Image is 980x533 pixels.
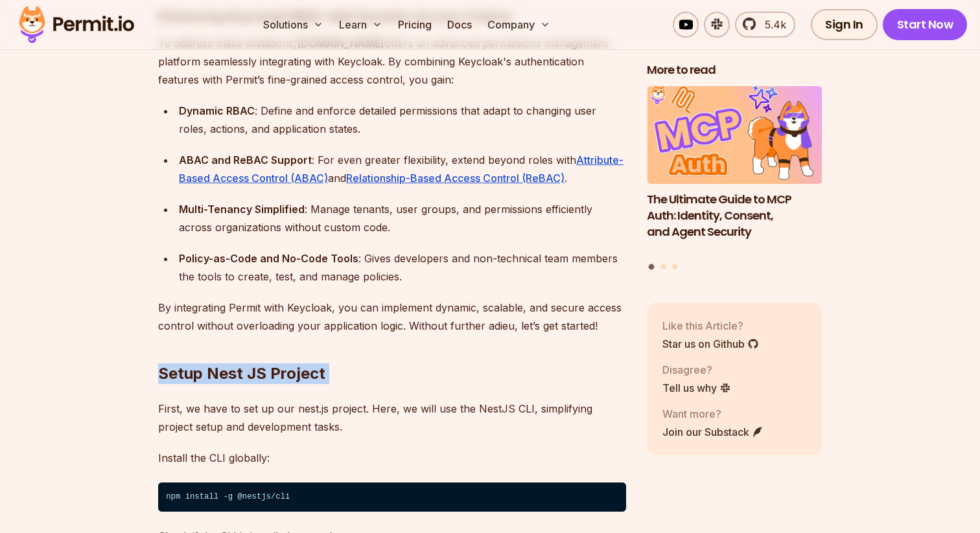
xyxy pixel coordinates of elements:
[158,400,626,436] p: First, we have to set up our nest.js project. Here, we will use the NestJS CLI, simplifying proje...
[735,12,795,38] a: 5.4k
[158,482,626,512] code: npm install -g @nestjs/cli
[179,104,255,117] strong: Dynamic RBAC
[179,203,305,216] strong: Multi-Tenancy Simplified
[179,151,626,187] div: : For even greater flexibility, extend beyond roles with and .
[662,318,759,334] p: Like this Article?
[158,449,626,467] p: Install the CLI globally:
[482,12,555,38] button: Company
[158,312,626,384] h2: Setup Nest JS Project
[647,86,822,272] div: Posts
[258,12,329,38] button: Solutions
[883,9,968,40] a: Start Now
[393,12,437,38] a: Pricing
[662,424,764,440] a: Join our Substack
[297,37,384,50] strong: [DOMAIN_NAME]
[662,362,731,378] p: Disagree?
[647,86,822,256] li: 1 of 3
[13,3,140,47] img: Permit logo
[334,12,388,38] button: Learn
[662,380,731,396] a: Tell us why
[672,264,677,269] button: Go to slide 3
[757,17,786,32] span: 5.4k
[647,62,822,78] h2: More to read
[811,9,878,40] a: Sign In
[179,249,626,286] div: : Gives developers and non-technical team members the tools to create, test, and manage policies.
[158,299,626,335] p: By integrating Permit with Keycloak, you can implement dynamic, scalable, and secure access contr...
[158,34,626,89] p: To address these limitations, offers an advanced permissions management platform seamlessly integ...
[647,192,822,240] h3: The Ultimate Guide to MCP Auth: Identity, Consent, and Agent Security
[649,264,655,270] button: Go to slide 1
[442,12,477,38] a: Docs
[647,86,822,185] img: The Ultimate Guide to MCP Auth: Identity, Consent, and Agent Security
[179,153,312,166] strong: ABAC and ReBAC Support
[346,172,565,185] a: Relationship-Based Access Control (ReBAC)
[179,102,626,138] div: : Define and enforce detailed permissions that adapt to changing user roles, actions, and applica...
[662,406,764,422] p: Want more?
[179,153,624,185] a: Attribute-Based Access Control (ABAC)
[647,86,822,256] a: The Ultimate Guide to MCP Auth: Identity, Consent, and Agent SecurityThe Ultimate Guide to MCP Au...
[179,200,626,236] div: : Manage tenants, user groups, and permissions efficiently across organizations without custom code.
[660,264,666,269] button: Go to slide 2
[662,336,759,352] a: Star us on Github
[179,252,358,265] strong: Policy-as-Code and No-Code Tools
